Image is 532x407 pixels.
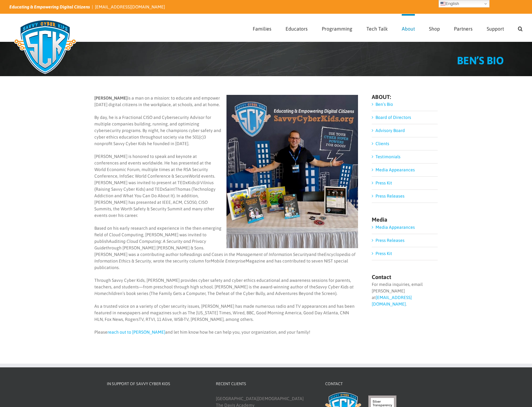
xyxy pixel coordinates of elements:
[366,14,388,42] a: Tech Talk
[375,251,392,256] a: Press Kit
[372,295,412,306] a: [EMAIL_ADDRESS][DOMAIN_NAME]
[95,4,165,9] a: [EMAIL_ADDRESS][DOMAIN_NAME]
[216,381,315,387] h4: Recent Clients
[375,225,415,230] a: Media Appearances
[375,154,400,159] a: Testimonials
[286,26,308,31] span: Educators
[454,26,473,31] span: Partners
[9,4,90,9] i: Educating & Empowering Digital Citizens
[325,381,425,387] h4: Contact
[429,26,440,31] span: Shop
[94,303,358,323] p: As a trusted voice on a variety of cyber security issues, [PERSON_NAME] has made numerous radio a...
[372,281,438,307] div: For media inquiries, email [PERSON_NAME] at .
[94,252,355,263] i: Encyclopedia of Information Ethics & Security
[402,26,415,31] span: About
[375,128,405,133] a: Advisory Board
[286,14,308,42] a: Educators
[107,381,206,387] h4: In Support of Savvy Cyber Kids
[94,239,206,250] i: Auditing Cloud Computing: A Security and Privacy Guide
[375,102,393,107] a: Ben’s Bio
[372,217,438,223] h4: Media
[184,252,309,257] i: Readings and Cases in the Management of Information Security
[440,1,445,6] img: en
[375,180,392,185] a: Press Kit
[94,96,127,101] b: [PERSON_NAME]
[518,14,523,42] a: Search
[94,153,358,219] p: [PERSON_NAME] is honored to speak and keynote at conferences and events worldwide. He has present...
[94,329,358,336] p: Please and let him know how he can help you, your organization, and your family!
[372,274,438,280] h4: Contact
[454,14,473,42] a: Partners
[487,26,504,31] span: Support
[94,115,221,146] span: By day, he is a Fractional CISO and Cybersecurity Advisor for multiple companies building, runnin...
[429,14,440,42] a: Shop
[253,26,271,31] span: Families
[94,225,358,271] p: Based on his early research and experience in the then emerging field of Cloud Computing, [PERSON...
[94,95,358,108] p: is a man on a mission: to educate and empower [DATE] digital citizens in the workplace, at school...
[487,14,504,42] a: Support
[457,54,504,66] span: BEN’S BIO
[9,16,81,78] img: Savvy Cyber Kids Logo
[322,26,352,31] span: Programming
[375,141,389,146] a: Clients
[107,330,165,335] a: reach out to [PERSON_NAME]
[322,14,352,42] a: Programming
[366,26,388,31] span: Tech Talk
[211,258,246,263] i: Mobile Enterprise
[253,14,523,42] nav: Main Menu
[375,194,405,199] a: Press Releases
[372,94,438,100] h4: ABOUT:
[402,14,415,42] a: About
[94,277,358,297] p: Through Savvy Cyber Kids, [PERSON_NAME] provides cyber safety and cyber ethics educational and aw...
[375,115,411,120] a: Board of Directors
[375,238,405,243] a: Press Releases
[253,14,271,42] a: Families
[375,167,415,172] a: Media Appearances
[94,284,354,296] i: Savvy Cyber Kids at Home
